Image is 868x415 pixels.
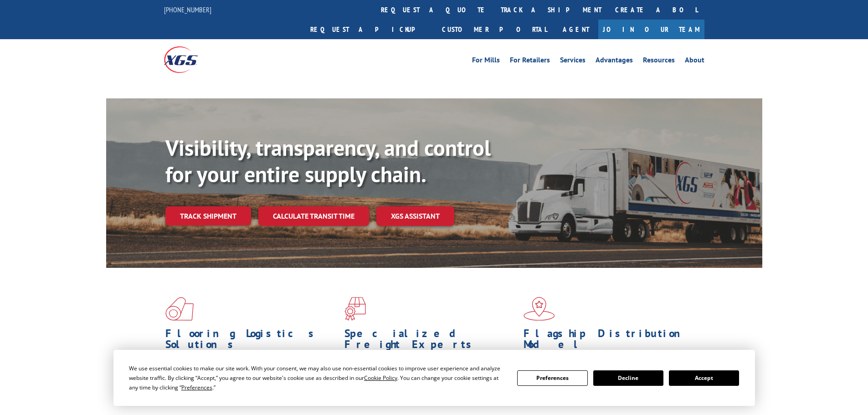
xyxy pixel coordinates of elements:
[510,56,550,67] a: For Retailers
[435,20,554,39] a: Customer Portal
[524,328,696,354] h1: Flagship Distribution Model
[165,206,251,225] a: Track shipment
[113,350,755,406] div: Cookie Consent Prompt
[524,297,555,321] img: xgs-icon-flagship-distribution-model-red
[165,297,194,321] img: xgs-icon-total-supply-chain-intelligence-red
[303,20,435,39] a: Request a pickup
[376,206,454,226] a: XGS ASSISTANT
[598,20,704,39] a: Join Our Team
[165,133,491,188] b: Visibility, transparency, and control for your entire supply chain.
[129,364,506,392] div: We use essential cookies to make our site work. With your consent, we may also use non-essential ...
[517,370,587,386] button: Preferences
[344,297,366,321] img: xgs-icon-focused-on-flooring-red
[181,384,212,391] span: Preferences
[596,56,633,67] a: Advantages
[472,56,500,67] a: For Mills
[258,206,369,226] a: Calculate transit time
[685,56,704,67] a: About
[344,328,517,354] h1: Specialized Freight Experts
[165,328,338,354] h1: Flooring Logistics Solutions
[554,20,598,39] a: Agent
[669,370,739,386] button: Accept
[560,56,586,67] a: Services
[593,370,663,386] button: Decline
[643,56,675,67] a: Resources
[164,5,211,14] a: [PHONE_NUMBER]
[364,374,397,382] span: Cookie Policy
